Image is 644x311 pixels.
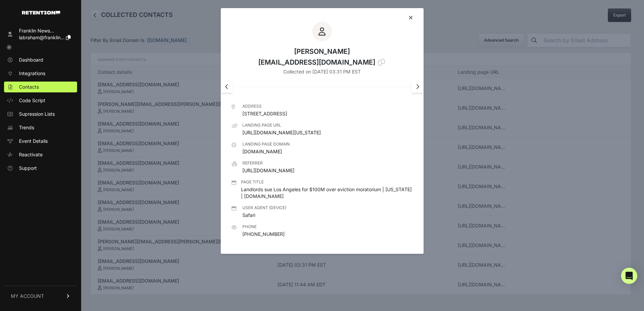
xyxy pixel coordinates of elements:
[241,179,413,185] div: Page title
[242,123,321,128] div: Landing page URL
[4,286,77,306] a: MY ACCOUNT
[232,22,413,68] h3: [PERSON_NAME]
[11,293,44,299] span: MY ACCOUNT
[242,104,287,117] div: [STREET_ADDRESS]
[242,160,294,166] div: Referrer
[242,205,286,210] div: User agent (device)
[19,70,45,77] span: Integrations
[19,35,65,40] span: labraham@franklin...
[19,27,71,34] div: Franklin News...
[19,151,43,158] span: Reactivate
[242,141,290,147] div: Landing page domain
[242,168,294,173] a: [URL][DOMAIN_NAME]
[4,25,77,43] a: Franklin News... labraham@franklin...
[242,205,286,219] div: Safari
[4,163,77,174] a: Support
[241,179,413,200] div: Landlords sue Los Angeles for $100M over eviction moratorium | [US_STATE] | [DOMAIN_NAME]
[19,57,43,63] span: Dashboard
[242,224,285,238] div: [PHONE_NUMBER]
[4,136,77,147] a: Event Details
[19,165,37,172] span: Support
[242,104,287,109] div: Address
[4,122,77,133] a: Trends
[19,97,45,104] span: Code Script
[4,68,77,79] a: Integrations
[242,130,321,135] a: [URL][DOMAIN_NAME][US_STATE]
[258,58,375,67] div: mesqu2@lausd.net
[22,11,60,15] img: Retention.com
[4,109,77,119] a: Supression Lists
[621,268,637,284] div: Open Intercom Messenger
[232,68,413,75] p: Collected on [DATE] 03:31 PM EST
[242,149,282,154] a: [DOMAIN_NAME]
[19,138,48,145] span: Event Details
[4,54,77,65] a: Dashboard
[4,82,77,92] a: Contacts
[242,224,285,229] div: Phone
[19,84,39,90] span: Contacts
[4,149,77,160] a: Reactivate
[19,124,34,131] span: Trends
[19,111,55,117] span: Supression Lists
[4,95,77,106] a: Code Script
